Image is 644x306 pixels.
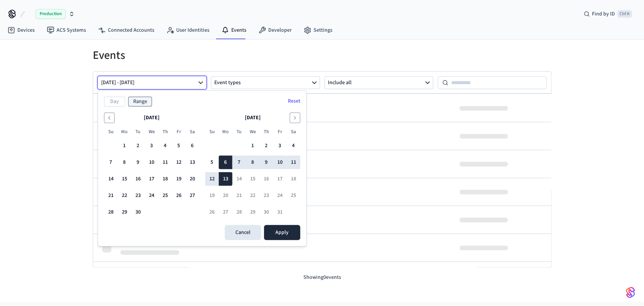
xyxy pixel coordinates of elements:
[205,128,219,136] th: Sunday
[145,128,158,136] th: Wednesday
[104,97,125,106] button: Day
[186,128,199,136] th: Saturday
[158,128,172,136] th: Thursday
[104,205,118,219] button: Sunday, September 28th, 2025
[592,10,615,18] span: Find by ID
[93,274,552,281] p: Showing 0 events
[35,9,66,19] span: Production
[186,155,199,169] button: Saturday, September 13th, 2025
[578,7,638,21] div: Find by IDCtrl K
[128,97,152,106] button: Range
[273,189,287,202] button: Friday, October 24th, 2025
[131,189,145,202] button: Tuesday, September 23rd, 2025
[246,205,260,219] button: Wednesday, October 29th, 2025
[205,205,219,219] button: Sunday, October 26th, 2025
[232,172,246,186] button: Tuesday, October 14th, 2025
[260,172,273,186] button: Thursday, October 16th, 2025
[158,172,172,186] button: Thursday, September 18th, 2025
[145,139,158,152] button: Wednesday, September 3rd, 2025
[172,155,186,169] button: Friday, September 12th, 2025
[92,23,160,37] a: Connected Accounts
[104,112,115,123] button: Go to the Previous Month
[118,189,131,202] button: Monday, September 22nd, 2025
[172,128,186,136] th: Friday
[131,205,145,219] button: Tuesday, September 30th, 2025
[118,128,131,136] th: Monday
[287,189,300,202] button: Saturday, October 25th, 2025
[273,172,287,186] button: Friday, October 17th, 2025
[283,95,305,107] button: Reset
[172,172,186,186] button: Friday, September 19th, 2025
[158,189,172,202] button: Thursday, September 25th, 2025
[219,128,232,136] th: Monday
[172,189,186,202] button: Friday, September 26th, 2025
[215,23,252,37] a: Events
[104,172,118,186] button: Sunday, September 14th, 2025
[287,139,300,152] button: Saturday, October 4th, 2025
[205,189,219,202] button: Sunday, October 19th, 2025
[324,76,433,89] button: Include all
[287,172,300,186] button: Saturday, October 18th, 2025
[232,189,246,202] button: Tuesday, October 21st, 2025
[260,189,273,202] button: Thursday, October 23rd, 2025
[246,139,260,152] button: Wednesday, October 1st, 2025
[246,189,260,202] button: Wednesday, October 22nd, 2025
[273,128,287,136] th: Friday
[246,172,260,186] button: Wednesday, October 15th, 2025
[160,23,215,37] a: User Identities
[290,112,300,123] button: Go to the Next Month
[219,172,232,186] button: Today, Monday, October 13th, 2025, selected
[260,155,273,169] button: Thursday, October 9th, 2025, selected
[145,172,158,186] button: Wednesday, September 17th, 2025
[41,23,92,37] a: ACS Systems
[219,189,232,202] button: Monday, October 20th, 2025
[104,155,118,169] button: Sunday, September 7th, 2025
[186,189,199,202] button: Saturday, September 27th, 2025
[118,155,131,169] button: Monday, September 8th, 2025
[273,155,287,169] button: Friday, October 10th, 2025, selected
[104,128,199,219] table: September 2025
[131,128,145,136] th: Tuesday
[104,189,118,202] button: Sunday, September 21st, 2025
[260,128,273,136] th: Thursday
[104,128,118,136] th: Sunday
[260,205,273,219] button: Thursday, October 30th, 2025
[252,23,298,37] a: Developer
[273,205,287,219] button: Friday, October 31st, 2025
[186,172,199,186] button: Saturday, September 20th, 2025
[245,114,261,121] span: [DATE]
[172,139,186,152] button: Friday, September 5th, 2025
[260,139,273,152] button: Thursday, October 2nd, 2025
[246,155,260,169] button: Wednesday, October 8th, 2025, selected
[273,139,287,152] button: Friday, October 3rd, 2025
[158,139,172,152] button: Thursday, September 4th, 2025
[205,128,300,219] table: October 2025
[145,189,158,202] button: Wednesday, September 24th, 2025
[219,205,232,219] button: Monday, October 27th, 2025
[246,128,260,136] th: Wednesday
[145,155,158,169] button: Wednesday, September 10th, 2025
[232,128,246,136] th: Tuesday
[131,155,145,169] button: Tuesday, September 9th, 2025
[118,139,131,152] button: Monday, September 1st, 2025
[131,172,145,186] button: Tuesday, September 16th, 2025
[219,155,232,169] button: Monday, October 6th, 2025, selected
[232,205,246,219] button: Tuesday, October 28th, 2025
[144,114,160,121] span: [DATE]
[617,10,632,18] span: Ctrl K
[287,128,300,136] th: Saturday
[186,139,199,152] button: Saturday, September 6th, 2025
[131,139,145,152] button: Tuesday, September 2nd, 2025
[298,23,338,37] a: Settings
[264,225,300,240] button: Apply
[205,155,219,169] button: Sunday, October 5th, 2025
[118,172,131,186] button: Monday, September 15th, 2025
[205,172,219,186] button: Sunday, October 12th, 2025, selected
[232,155,246,169] button: Tuesday, October 7th, 2025, selected
[93,49,552,62] h1: Events
[225,225,261,240] button: Cancel
[626,286,635,298] img: SeamLogoGradient.69752ec5.svg
[98,76,207,89] button: [DATE] - [DATE]
[158,155,172,169] button: Thursday, September 11th, 2025
[211,76,320,89] button: Event types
